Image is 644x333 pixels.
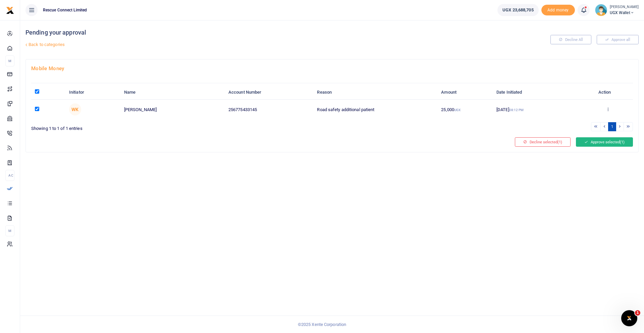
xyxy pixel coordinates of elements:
[621,310,637,326] iframe: Intercom live chat
[541,7,575,12] a: Add money
[31,85,65,100] th: : activate to sort column descending
[610,4,639,10] small: [PERSON_NAME]
[595,4,607,16] img: profile-user
[313,85,437,100] th: Reason: activate to sort column ascending
[509,108,524,112] small: 08:12 PM
[5,170,14,181] li: Ac
[5,225,14,236] li: M
[225,85,313,100] th: Account Number: activate to sort column ascending
[31,65,633,72] h4: Mobile Money
[608,122,616,131] a: 1
[454,108,461,112] small: UGX
[31,122,329,132] div: Showing 1 to 1 of 1 entries
[6,7,14,12] a: logo-small logo-large logo-large
[5,55,14,66] li: M
[437,85,493,100] th: Amount: activate to sort column ascending
[497,4,538,16] a: UGX 23,688,705
[557,140,562,144] span: (1)
[635,310,640,316] span: 1
[69,103,81,115] span: Winnie Kihara
[493,100,583,119] td: [DATE]
[493,85,583,100] th: Date Initiated: activate to sort column ascending
[541,5,575,16] span: Add money
[610,10,639,16] span: UGX Wallet
[65,85,120,100] th: Initiator: activate to sort column ascending
[6,6,14,14] img: logo-small
[25,29,432,36] h4: Pending your approval
[515,137,571,147] button: Decline selected(1)
[583,85,633,100] th: Action: activate to sort column ascending
[313,100,437,119] td: Road safety additional patient
[120,85,225,100] th: Name: activate to sort column ascending
[541,5,575,16] li: Toup your wallet
[576,137,633,147] button: Approve selected(1)
[225,100,313,119] td: 256775433145
[620,140,625,144] span: (1)
[437,100,493,119] td: 25,000
[495,4,541,16] li: Wallet ballance
[595,4,639,16] a: profile-user [PERSON_NAME] UGX Wallet
[40,7,90,13] span: Rescue Connect Limited
[24,39,432,50] a: Back to categories
[120,100,225,119] td: [PERSON_NAME]
[502,7,533,13] span: UGX 23,688,705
